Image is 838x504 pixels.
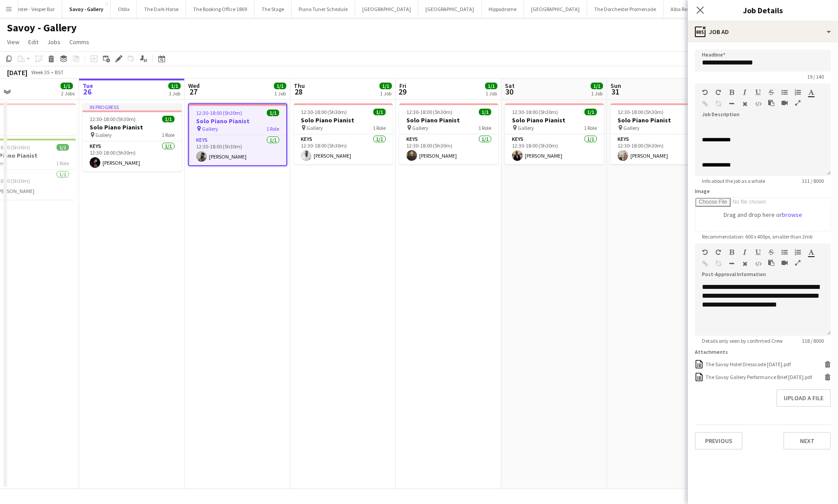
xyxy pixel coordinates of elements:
[728,260,735,267] button: Horizontal Line
[399,82,406,90] span: Fri
[169,90,180,97] div: 1 Job
[755,100,761,107] button: HTML Code
[768,259,774,266] button: Paste as plain text
[485,83,497,89] span: 1/1
[81,87,93,97] span: 26
[664,0,714,18] button: Alba Restaurant
[254,0,292,18] button: The Stage
[7,68,27,77] div: [DATE]
[186,0,254,18] button: The Booking Office 1869
[307,125,323,131] span: Gallery
[755,89,761,96] button: Underline
[755,249,761,256] button: Underline
[137,0,186,18] button: The Dark Horse
[795,99,801,106] button: Fullscreen
[524,0,587,18] button: [GEOGRAPHIC_DATA]
[398,87,406,97] span: 29
[379,83,392,89] span: 1/1
[7,38,19,46] span: View
[162,116,174,122] span: 1/1
[294,116,393,124] h3: Solo Piano Pianist
[294,103,393,164] app-job-card: 12:30-18:00 (5h30m)1/1Solo Piano Pianist Gallery1 RoleKeys1/112:30-18:00 (5h30m)[PERSON_NAME]
[783,432,831,450] button: Next
[196,110,242,116] span: 12:30-18:00 (5h30m)
[623,125,640,131] span: Gallery
[7,21,77,34] h1: Savoy - Gallery
[800,73,831,80] span: 19 / 140
[83,103,182,171] div: In progress12:30-18:00 (5h30m)1/1Solo Piano Pianist Gallery1 RoleKeys1/112:30-18:00 (5h30m)[PERSO...
[189,135,286,165] app-card-role: Keys1/112:30-18:00 (5h30m)[PERSON_NAME]
[83,123,182,131] h3: Solo Piano Pianist
[478,125,491,131] span: 1 Role
[768,89,774,96] button: Strikethrough
[610,82,621,90] span: Sun
[482,0,524,18] button: Hippodrome
[62,0,111,18] button: Savoy - Gallery
[688,21,838,42] div: Job Ad
[591,90,603,97] div: 1 Job
[373,125,386,131] span: 1 Role
[728,89,735,96] button: Bold
[162,132,174,138] span: 1 Role
[57,144,69,151] span: 1/1
[695,337,790,344] span: Details only seen by confirmed Crew
[705,361,791,368] div: The Savoy Hotel Dresscode AUG 25.pdf
[188,82,200,90] span: Wed
[781,99,788,106] button: Insert video
[380,90,391,97] div: 1 Job
[768,249,774,256] button: Strikethrough
[83,82,93,90] span: Tue
[399,103,498,164] app-job-card: 12:30-18:00 (5h30m)1/1Solo Piano Pianist Gallery1 RoleKeys1/112:30-18:00 (5h30m)[PERSON_NAME]
[755,260,761,267] button: HTML Code
[795,337,831,344] span: 118 / 8000
[485,90,497,97] div: 1 Job
[715,89,721,96] button: Redo
[83,103,182,110] div: In progress
[55,69,64,76] div: BST
[294,82,305,90] span: Thu
[688,4,838,16] h3: Job Details
[292,0,355,18] button: Piano Tuner Schedule
[518,125,534,131] span: Gallery
[418,0,482,18] button: [GEOGRAPHIC_DATA]
[584,109,597,115] span: 1/1
[399,116,498,124] h3: Solo Piano Pianist
[301,109,347,115] span: 12:30-18:00 (5h30m)
[715,249,721,256] button: Redo
[29,69,51,76] span: Week 35
[610,103,709,164] app-job-card: 12:30-18:00 (5h30m)1/1Solo Piano Pianist Gallery1 RoleKeys1/112:30-18:00 (5h30m)[PERSON_NAME]
[28,38,38,46] span: Edit
[61,90,75,97] div: 2 Jobs
[294,134,393,164] app-card-role: Keys1/112:30-18:00 (5h30m)[PERSON_NAME]
[355,0,418,18] button: [GEOGRAPHIC_DATA]
[587,0,664,18] button: The Dorchester Promenade
[69,38,89,46] span: Comms
[695,432,743,450] button: Previous
[742,260,748,267] button: Clear Formatting
[504,87,515,97] span: 30
[187,87,200,97] span: 27
[83,141,182,171] app-card-role: Keys1/112:30-18:00 (5h30m)[PERSON_NAME]
[266,125,279,132] span: 1 Role
[768,99,774,106] button: Paste as plain text
[705,374,812,380] div: The Savoy Gallery Performance Brief AUG 25.pdf
[188,103,287,166] app-job-card: 12:30-18:00 (5h30m)1/1Solo Piano Pianist Gallery1 RoleKeys1/112:30-18:00 (5h30m)[PERSON_NAME]
[95,132,112,138] span: Gallery
[505,82,515,90] span: Sat
[505,103,604,164] app-job-card: 12:30-18:00 (5h30m)1/1Solo Piano Pianist Gallery1 RoleKeys1/112:30-18:00 (5h30m)[PERSON_NAME]
[695,349,728,355] label: Attachments
[695,178,772,184] span: Info about the job as a whole
[795,89,801,96] button: Ordered List
[776,389,831,407] button: Upload a file
[44,36,64,48] a: Jobs
[610,134,709,164] app-card-role: Keys1/112:30-18:00 (5h30m)[PERSON_NAME]
[795,259,801,266] button: Fullscreen
[584,125,597,131] span: 1 Role
[702,89,708,96] button: Undo
[267,110,279,116] span: 1/1
[618,109,664,115] span: 12:30-18:00 (5h30m)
